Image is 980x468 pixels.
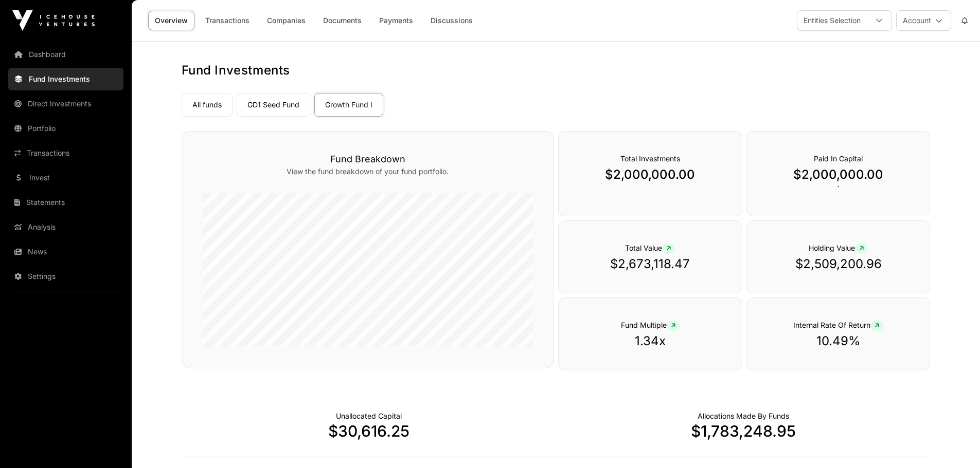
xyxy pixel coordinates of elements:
[579,333,721,349] p: 1.34x
[182,62,931,79] h1: Fund Investments
[625,244,675,252] span: Total Value
[8,240,123,263] a: News
[8,216,123,238] a: Analysis
[768,256,910,272] p: $2,509,200.96
[929,419,980,468] iframe: Chat Widget
[698,411,789,421] p: Capital Deployed Into Companies
[8,191,123,214] a: Statements
[203,166,533,177] p: View the fund breakdown of your fund portfolio.
[621,321,680,329] span: Fund Multiple
[793,321,883,329] span: Internal Rate Of Return
[8,92,123,115] a: Direct Investments
[314,93,383,117] a: Growth Fund I
[336,411,402,421] p: Cash not yet allocated
[372,11,420,30] a: Payments
[768,333,910,349] p: 10.49%
[896,10,951,31] button: Account
[182,93,233,117] a: All funds
[620,154,680,163] span: Total Investments
[768,166,910,183] p: $2,000,000.00
[8,166,123,189] a: Invest
[8,265,123,288] a: Settings
[8,142,123,164] a: Transactions
[182,422,556,440] p: $30,616.25
[797,11,867,30] div: Entities Selection
[8,43,123,66] a: Dashboard
[199,11,256,30] a: Transactions
[579,256,721,272] p: $2,673,118.47
[579,166,721,183] p: $2,000,000.00
[814,154,863,163] span: Paid In Capital
[203,152,533,166] h3: Fund Breakdown
[237,93,310,117] a: GD1 Seed Fund
[12,10,95,31] img: Icehouse Ventures Logo
[809,244,868,252] span: Holding Value
[556,422,931,440] p: $1,783,248.95
[8,68,123,90] a: Fund Investments
[746,131,931,216] div: `
[260,11,312,30] a: Companies
[148,11,194,30] a: Overview
[8,117,123,140] a: Portfolio
[424,11,479,30] a: Discussions
[316,11,368,30] a: Documents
